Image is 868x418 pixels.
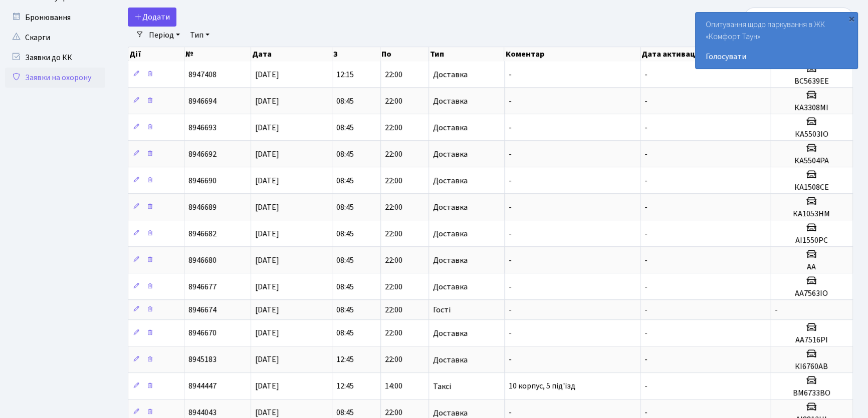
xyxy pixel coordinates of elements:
[509,228,512,239] span: -
[509,255,512,266] span: -
[774,236,848,245] h5: АІ1550РС
[385,281,402,292] span: 22:00
[5,8,105,28] a: Бронювання
[255,304,279,315] span: [DATE]
[336,255,354,266] span: 08:45
[385,69,402,80] span: 22:00
[509,328,512,339] span: -
[255,381,279,392] span: [DATE]
[336,281,354,292] span: 08:45
[644,255,647,266] span: -
[336,202,354,213] span: 08:45
[255,281,279,292] span: [DATE]
[433,71,468,79] span: Доставка
[644,381,647,392] span: -
[184,47,251,61] th: №
[433,124,468,132] span: Доставка
[128,8,176,27] a: Додати
[5,48,105,68] a: Заявки до КК
[385,354,402,365] span: 22:00
[774,209,848,219] h5: КА1053НМ
[774,362,848,371] h5: КІ6760АВ
[380,47,429,61] th: По
[336,122,354,133] span: 08:45
[128,47,184,61] th: Дії
[188,175,216,186] span: 8946690
[509,96,512,107] span: -
[433,230,468,238] span: Доставка
[255,354,279,365] span: [DATE]
[336,228,354,239] span: 08:45
[509,354,512,365] span: -
[188,381,216,392] span: 8944447
[644,69,647,80] span: -
[336,304,354,315] span: 08:45
[385,304,402,315] span: 22:00
[385,96,402,107] span: 22:00
[644,175,647,186] span: -
[5,68,105,88] a: Заявки на охорону
[433,177,468,185] span: Доставка
[509,122,512,133] span: -
[336,381,354,392] span: 12:45
[5,28,105,48] a: Скарги
[429,47,504,61] th: Тип
[336,328,354,339] span: 08:45
[509,202,512,213] span: -
[336,69,354,80] span: 12:15
[255,96,279,107] span: [DATE]
[433,283,468,291] span: Доставка
[188,149,216,160] span: 8946692
[644,328,647,339] span: -
[145,27,184,44] a: Період
[255,328,279,339] span: [DATE]
[640,47,770,61] th: Дата активації
[433,256,468,264] span: Доставка
[433,329,468,337] span: Доставка
[332,47,381,61] th: З
[433,203,468,211] span: Доставка
[188,328,216,339] span: 8946670
[255,228,279,239] span: [DATE]
[336,354,354,365] span: 12:45
[774,388,848,398] h5: ВМ6733ВО
[255,149,279,160] span: [DATE]
[433,150,468,158] span: Доставка
[336,149,354,160] span: 08:45
[509,381,575,392] span: 10 корпус, 5 під'їзд
[186,27,213,44] a: Тип
[774,183,848,192] h5: КА1508СЕ
[509,149,512,160] span: -
[188,354,216,365] span: 8945183
[385,228,402,239] span: 22:00
[644,202,647,213] span: -
[255,255,279,266] span: [DATE]
[644,228,647,239] span: -
[774,262,848,272] h5: АА
[774,130,848,139] h5: КА5503ІО
[774,156,848,166] h5: КА5504РА
[188,202,216,213] span: 8946689
[696,13,857,69] div: Опитування щодо паркування в ЖК «Комфорт Таун»
[644,96,647,107] span: -
[774,335,848,345] h5: АА7516PI
[644,354,647,365] span: -
[509,281,512,292] span: -
[188,281,216,292] span: 8946677
[255,202,279,213] span: [DATE]
[433,356,468,364] span: Доставка
[509,175,512,186] span: -
[433,97,468,105] span: Доставка
[336,175,354,186] span: 08:45
[644,304,647,315] span: -
[188,228,216,239] span: 8946682
[385,175,402,186] span: 22:00
[188,96,216,107] span: 8946694
[744,8,853,27] input: Пошук...
[385,122,402,133] span: 22:00
[433,409,468,417] span: Доставка
[774,77,848,86] h5: ВС5639ЕЕ
[385,381,402,392] span: 14:00
[255,69,279,80] span: [DATE]
[433,382,451,390] span: Таксі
